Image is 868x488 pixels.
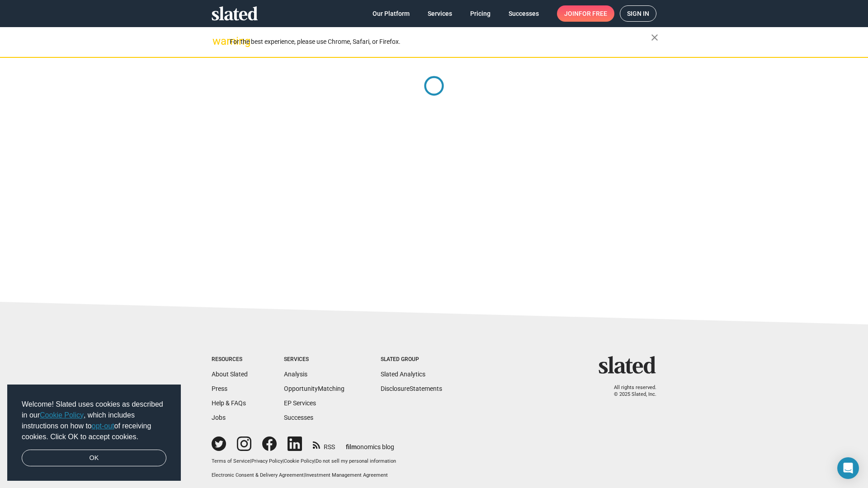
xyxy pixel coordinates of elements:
[316,458,396,465] button: Do not sell my personal information
[212,371,248,378] a: About Slated
[212,414,226,421] a: Jobs
[314,458,316,464] span: |
[212,458,250,464] a: Terms of Service
[304,472,305,478] span: |
[381,371,425,378] a: Slated Analytics
[212,385,227,392] a: Press
[212,399,246,407] a: Help & FAQs
[649,32,660,43] mat-icon: close
[501,5,546,22] a: Successes
[579,5,607,22] span: for free
[284,385,344,392] a: OpportunityMatching
[7,385,181,481] div: cookieconsent
[470,5,491,22] span: Pricing
[283,458,284,464] span: |
[381,385,442,392] a: DisclosureStatements
[463,5,498,22] a: Pricing
[251,458,283,464] a: Privacy Policy
[313,437,335,451] a: RSS
[40,411,84,419] a: Cookie Policy
[837,457,859,479] div: Open Intercom Messenger
[92,422,114,430] a: opt-out
[212,472,304,478] a: Electronic Consent & Delivery Agreement
[381,356,442,363] div: Slated Group
[620,5,656,22] a: Sign in
[250,458,251,464] span: |
[604,385,656,398] p: All rights reserved. © 2025 Slated, Inc.
[557,5,614,22] a: Joinfor free
[509,5,539,22] span: Successes
[627,6,649,21] span: Sign in
[365,5,417,22] a: Our Platform
[346,443,357,450] span: film
[284,356,344,363] div: Services
[22,399,166,442] span: Welcome! Slated uses cookies as described in our , which includes instructions on how to of recei...
[428,5,452,22] span: Services
[212,36,223,47] mat-icon: warning
[420,5,459,22] a: Services
[564,5,607,22] span: Join
[212,356,248,363] div: Resources
[284,414,313,421] a: Successes
[373,5,410,22] span: Our Platform
[284,458,314,464] a: Cookie Policy
[230,36,651,48] div: For the best experience, please use Chrome, Safari, or Firefox.
[284,371,307,378] a: Analysis
[346,436,394,451] a: filmonomics blog
[284,399,316,407] a: EP Services
[22,450,166,467] a: dismiss cookie message
[305,472,388,478] a: Investment Management Agreement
